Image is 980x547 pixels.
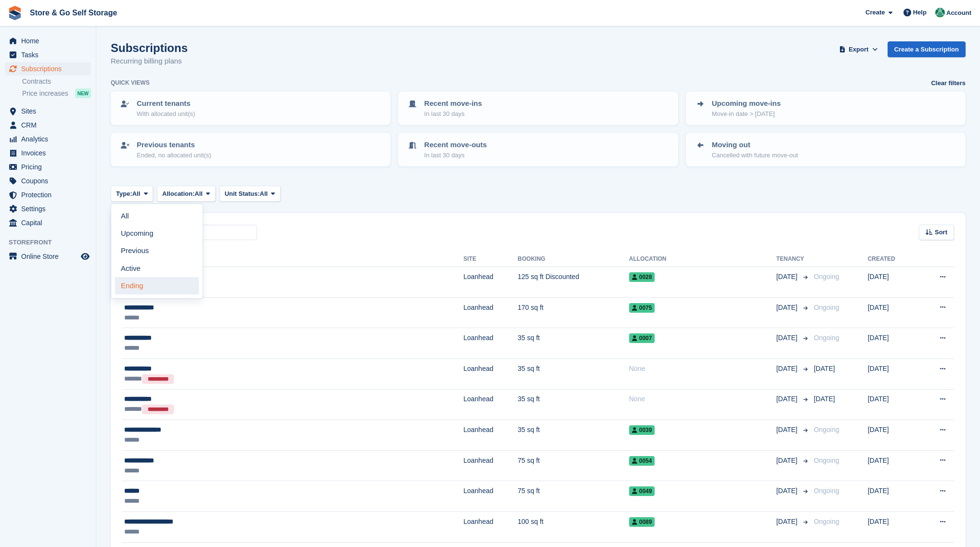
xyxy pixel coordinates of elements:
h6: Quick views [111,78,150,87]
td: [DATE] [868,267,917,298]
p: With allocated unit(s) [137,109,195,119]
span: Ongoing [814,457,839,464]
span: Ongoing [814,487,839,495]
span: [DATE] [776,394,799,404]
span: Help [913,8,927,17]
th: Created [868,252,917,267]
td: Loanhead [464,481,518,512]
a: Moving out Cancelled with future move-out [687,134,965,165]
td: [DATE] [868,358,917,389]
a: Upcoming [115,225,199,242]
td: [DATE] [868,389,917,420]
a: menu [5,118,91,132]
span: 0007 [629,333,655,343]
span: All [194,189,203,199]
td: Loanhead [464,267,518,298]
a: Active [115,260,199,277]
a: Clear filters [931,78,966,88]
span: Capital [21,216,79,229]
td: 35 sq ft [518,420,629,451]
a: menu [5,62,91,76]
span: 0089 [629,517,655,527]
a: menu [5,146,91,160]
a: menu [5,132,91,146]
p: Current tenants [137,98,195,109]
a: Ending [115,277,199,294]
span: [DATE] [776,486,799,496]
a: Create a Subscription [888,41,966,57]
th: Customer [122,252,464,267]
span: CRM [21,118,79,132]
td: Loanhead [464,358,518,389]
td: [DATE] [868,481,917,512]
a: Previous tenants Ended, no allocated unit(s) [112,134,389,165]
td: Loanhead [464,297,518,328]
td: 75 sq ft [518,450,629,481]
td: [DATE] [868,420,917,451]
td: 125 sq ft Discounted [518,267,629,298]
td: 35 sq ft [518,389,629,420]
span: Sort [935,228,947,237]
a: menu [5,216,91,229]
a: Price increases NEW [22,88,91,99]
a: Recent move-outs In last 30 days [399,134,677,165]
p: In last 30 days [424,109,482,119]
th: Site [464,252,518,267]
button: Unit Status: All [219,186,281,202]
a: menu [5,48,91,62]
span: [DATE] [776,333,799,343]
td: 100 sq ft [518,511,629,542]
span: [DATE] [776,456,799,466]
span: Create [865,8,885,17]
a: Recent move-ins In last 30 days [399,92,677,124]
a: All [115,208,199,225]
span: Tasks [21,48,79,62]
a: menu [5,160,91,174]
span: Allocation: [162,189,194,199]
td: 35 sq ft [518,358,629,389]
span: 0049 [629,486,655,496]
span: All [132,189,141,199]
span: Coupons [21,174,79,188]
span: 0039 [629,425,655,435]
span: Price increases [22,89,68,98]
span: [DATE] [776,517,799,527]
td: Loanhead [464,389,518,420]
td: Loanhead [464,450,518,481]
p: In last 30 days [424,151,487,160]
a: Store & Go Self Storage [26,5,121,21]
td: Loanhead [464,328,518,359]
button: Type: All [111,186,153,202]
a: menu [5,202,91,216]
span: [DATE] [814,395,835,403]
a: Upcoming move-ins Move-in date > [DATE] [687,92,965,124]
a: menu [5,34,91,48]
div: NEW [75,89,91,98]
span: Ongoing [814,304,839,311]
a: menu [5,104,91,118]
div: None [629,394,776,404]
p: Move-in date > [DATE] [712,109,781,119]
p: Moving out [712,140,798,151]
th: Allocation [629,252,776,267]
h1: Subscriptions [111,41,188,54]
span: Export [849,45,868,54]
td: Loanhead [464,420,518,451]
span: Pricing [21,160,79,174]
span: Storefront [9,238,96,247]
a: Contracts [22,77,91,86]
span: Sites [21,104,79,118]
img: Adeel Hussain [935,8,945,17]
span: Subscriptions [21,62,79,76]
div: None [629,364,776,374]
a: menu [5,250,91,263]
p: Upcoming move-ins [712,98,781,109]
span: Ongoing [814,426,839,433]
span: Online Store [21,250,79,263]
span: Analytics [21,132,79,146]
button: Export [838,41,880,57]
td: [DATE] [868,297,917,328]
span: 0028 [629,272,655,282]
td: [DATE] [868,511,917,542]
span: [DATE] [776,364,799,374]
